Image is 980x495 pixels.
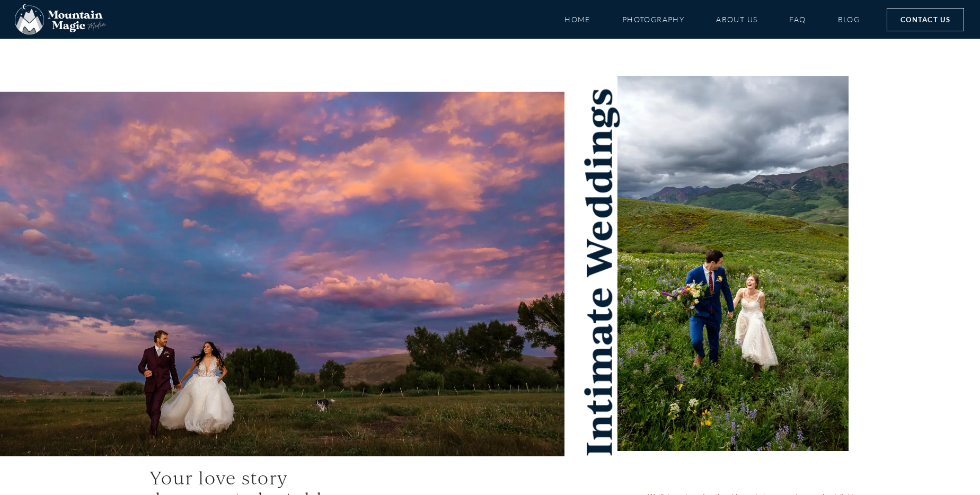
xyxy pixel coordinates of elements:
span: Contact Us [900,14,950,25]
img: laughing leading newlywed couple hand in hand adventurous love story Crested Butte photographer G... [617,76,849,451]
a: Blog [838,10,860,29]
nav: Menu [564,10,860,29]
a: Photography [622,10,684,29]
h2: Intimate Weddings [577,87,618,457]
a: About Us [716,10,757,29]
a: FAQ [789,10,806,29]
img: Mountain Magic Media photography logo Crested Butte Photographer [15,4,106,35]
a: Contact Us [887,8,964,31]
a: Home [564,10,590,29]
